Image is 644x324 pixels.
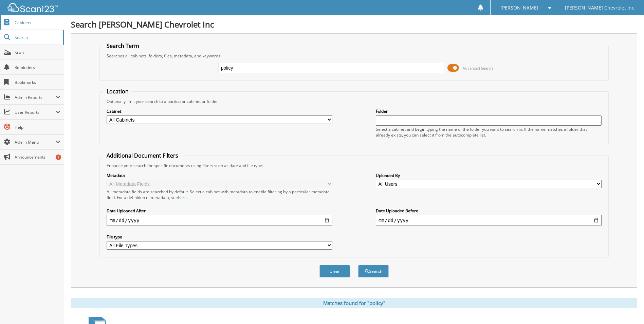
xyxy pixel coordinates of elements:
[103,152,182,159] legend: Additional Document Filters
[15,139,56,145] span: Admin Menu
[319,265,350,277] button: Clear
[15,50,60,55] span: Scan
[15,154,60,160] span: Announcements
[103,42,143,50] legend: Search Term
[107,215,332,226] input: start
[107,108,332,114] label: Cabinet
[56,155,61,160] div: 1
[376,208,602,214] label: Date Uploaded Before
[610,291,644,324] iframe: Chat Widget
[107,189,332,200] div: All metadata fields are searched by default. Select a cabinet with metadata to enable filtering b...
[71,19,637,30] h1: Search [PERSON_NAME] Chevrolet Inc
[103,163,605,168] div: Enhance your search for specific documents using filters such as date and file type.
[107,234,332,240] label: File type
[376,126,602,138] div: Select a cabinet and begin typing the name of the folder you want to search in. If the name match...
[15,109,56,115] span: User Reports
[15,79,60,85] span: Bookmarks
[565,6,634,10] span: [PERSON_NAME] Chevrolet Inc
[103,98,605,104] div: Optionally limit your search to a particular cabinet or folder
[103,88,132,95] legend: Location
[358,265,389,277] button: Search
[500,6,538,10] span: [PERSON_NAME]
[107,208,332,214] label: Date Uploaded After
[15,65,60,70] span: Reminders
[7,3,58,12] img: scan123-logo-white.svg
[376,173,602,178] label: Uploaded By
[463,66,493,71] span: Advanced Search
[107,173,332,178] label: Metadata
[15,35,59,40] span: Search
[15,124,60,130] span: Help
[15,20,60,25] span: Cabinets
[15,94,56,100] span: Admin Reports
[103,53,605,59] div: Searches all cabinets, folders, files, metadata, and keywords
[178,195,187,200] a: here
[71,298,637,308] div: Matches found for "policy"
[376,108,602,114] label: Folder
[376,215,602,226] input: end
